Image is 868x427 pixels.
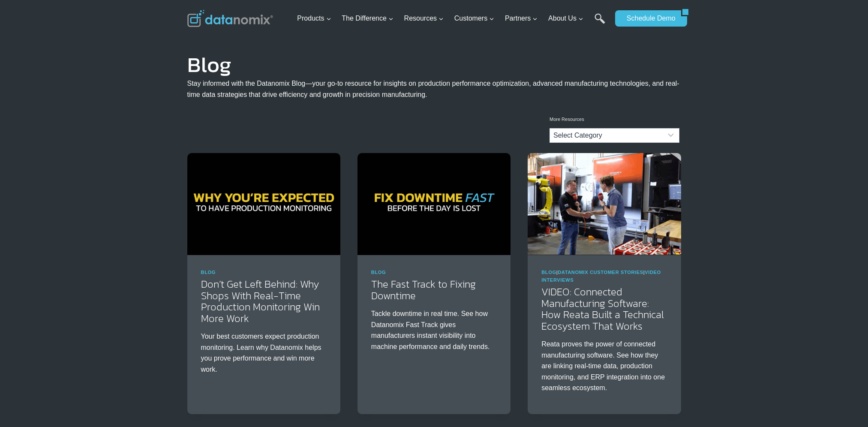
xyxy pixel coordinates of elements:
[541,339,667,394] p: Reata proves the power of connected manufacturing software. See how they are linking real-time da...
[187,10,273,27] img: Datanomix
[558,270,643,275] a: Datanomix Customer Stories
[541,284,664,333] a: VIDEO: Connected Manufacturing Software: How Reata Built a Technical Ecosystem That Works
[357,153,511,255] img: Tackle downtime in real time. See how Datanomix Fast Track gives manufacturers instant visibility...
[201,331,327,375] p: Your best customers expect production monitoring. Learn why Datanomix helps you prove performance...
[294,5,611,33] nav: Primary Navigation
[615,10,681,27] a: Schedule Demo
[201,270,216,275] a: Blog
[541,270,661,283] span: | |
[505,13,538,24] span: Partners
[541,270,661,283] a: Video Interviews
[454,13,494,24] span: Customers
[541,270,556,275] a: Blog
[187,153,340,255] img: Don’t Get Left Behind: Why Shops With Real-Time Production Monitoring Win More Work
[187,58,681,71] h1: Blog
[528,153,681,255] img: Reata’s Connected Manufacturing Software Ecosystem
[342,13,393,24] span: The Difference
[550,116,679,123] p: More Resources
[595,13,605,33] a: Search
[201,277,320,325] a: Don’t Get Left Behind: Why Shops With Real-Time Production Monitoring Win More Work
[371,277,476,303] a: The Fast Track to Fixing Downtime
[371,270,386,275] a: Blog
[371,308,497,352] p: Tackle downtime in real time. See how Datanomix Fast Track gives manufacturers instant visibility...
[297,13,331,24] span: Products
[548,13,583,24] span: About Us
[187,78,681,100] p: Stay informed with the Datanomix Blog—your go-to resource for insights on production performance ...
[404,13,444,24] span: Resources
